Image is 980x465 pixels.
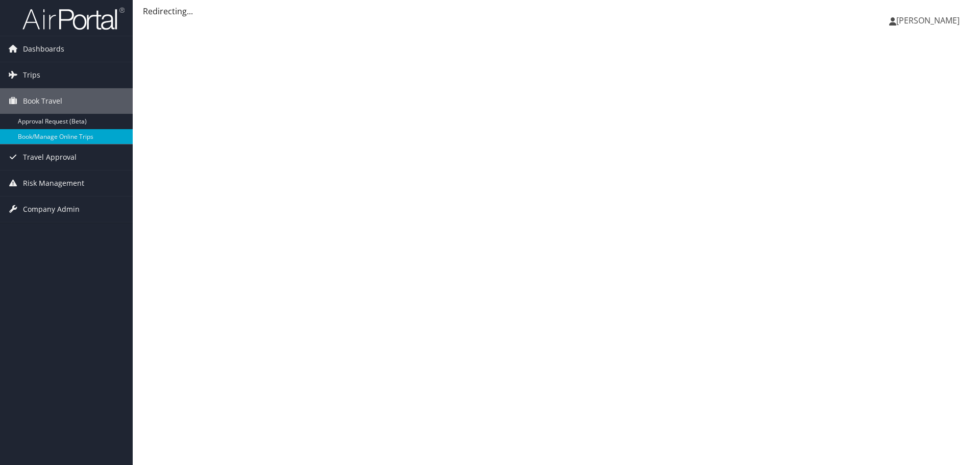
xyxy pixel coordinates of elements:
[23,88,62,114] span: Book Travel
[22,7,125,31] img: airportal-logo.png
[889,5,970,36] a: [PERSON_NAME]
[23,170,84,196] span: Risk Management
[23,144,77,170] span: Travel Approval
[896,15,960,26] span: [PERSON_NAME]
[23,62,40,88] span: Trips
[143,5,970,17] div: Redirecting...
[23,36,64,62] span: Dashboards
[23,197,80,222] span: Company Admin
